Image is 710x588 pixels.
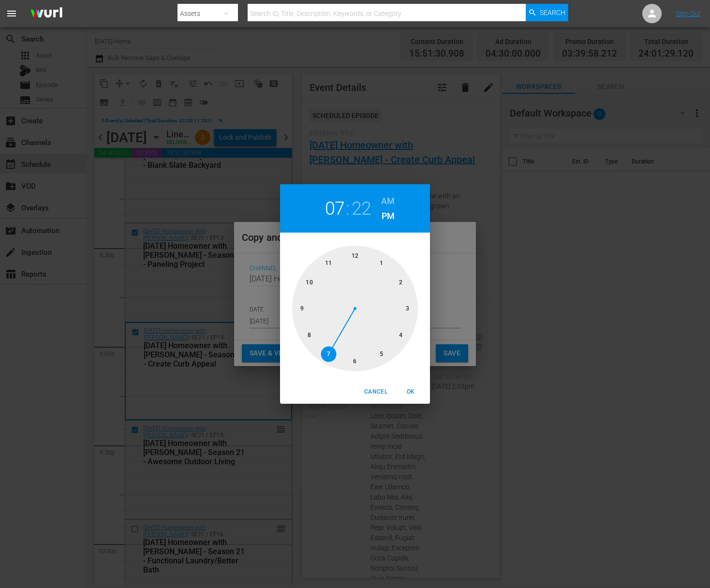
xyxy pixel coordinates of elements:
[540,4,565,21] span: Search
[399,387,422,397] span: OK
[676,10,701,17] a: Sign Out
[346,198,350,220] h2: :
[364,387,387,397] span: Cancel
[6,8,17,19] span: menu
[352,198,371,220] button: 22
[325,198,345,220] button: 07
[381,193,395,209] button: AM
[395,384,426,400] button: OK
[23,2,70,25] img: ans4CAIJ8jUAAAAAAAAAAAAAAAAAAAAAAAAgQb4GAAAAAAAAAAAAAAAAAAAAAAAAJMjXAAAAAAAAAAAAAAAAAAAAAAAAgAT5G...
[360,384,391,400] button: Cancel
[381,208,395,224] button: PM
